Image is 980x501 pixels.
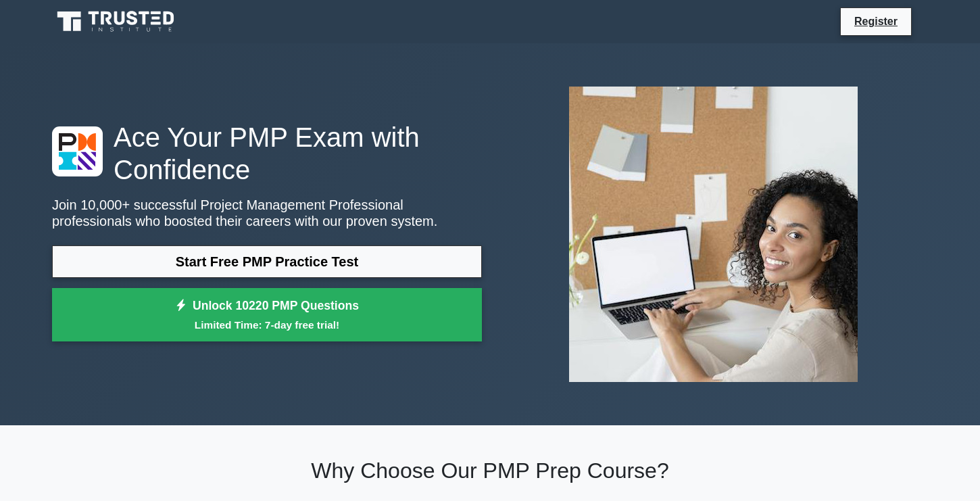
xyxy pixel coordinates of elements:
[52,197,482,229] p: Join 10,000+ successful Project Management Professional professionals who boosted their careers w...
[846,13,906,30] a: Register
[52,288,482,342] a: Unlock 10220 PMP QuestionsLimited Time: 7-day free trial!
[52,458,928,483] h2: Why Choose Our PMP Prep Course?
[52,245,482,278] a: Start Free PMP Practice Test
[52,121,482,186] h1: Ace Your PMP Exam with Confidence
[69,317,465,333] small: Limited Time: 7-day free trial!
